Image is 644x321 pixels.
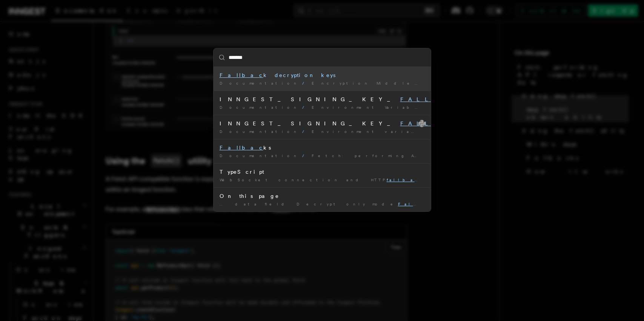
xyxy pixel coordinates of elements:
span: Documentation [220,153,299,158]
div: On this page [220,192,425,200]
mark: Fallbac [220,72,263,78]
mark: Fallbac [398,202,436,206]
span: Environment variables [312,129,437,134]
span: / [302,105,309,110]
div: WebSocket connection and HTTP k - While a WebSocket … [220,177,425,183]
span: / [302,81,309,85]
div: INNGEST_SIGNING_KEY_ K [220,96,425,103]
span: Environment Variables [312,105,433,110]
span: Documentation [220,129,299,134]
mark: FALLBAC [400,120,458,127]
div: INNGEST_SIGNING_KEY_ K [220,120,425,127]
span: Encryption Middleware [312,81,439,85]
div: ks [220,144,425,151]
div: k decryption keys [220,71,425,79]
span: / [302,129,309,134]
div: … data field Decrypt only mode k decryption keys Cross-language … [220,201,425,207]
span: Documentation [220,81,299,85]
div: TypeScript [220,168,425,176]
mark: FALLBAC [400,96,458,102]
span: / [302,153,309,158]
mark: Fallbac [220,145,263,151]
span: Documentation [220,105,299,110]
mark: fallbac [387,177,424,182]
